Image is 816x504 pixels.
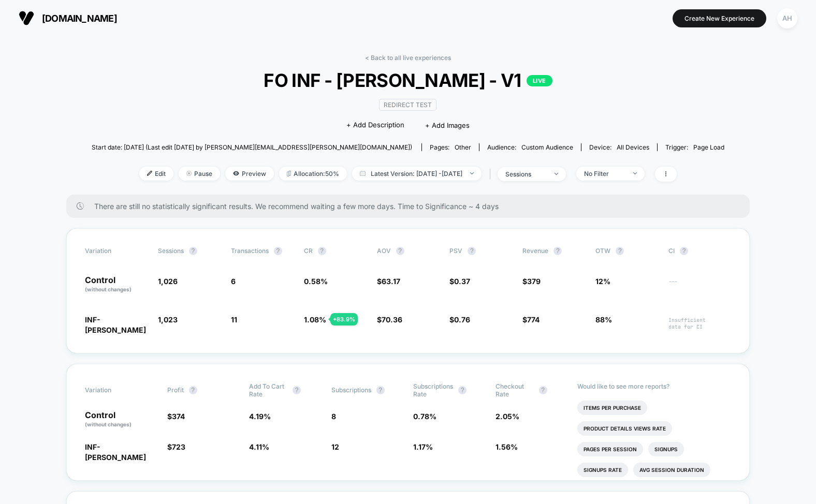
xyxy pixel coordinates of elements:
[331,442,339,451] span: 12
[172,442,185,451] span: 723
[85,276,148,293] p: Control
[496,442,518,451] span: 1.56 %
[553,247,562,255] button: ?
[522,315,540,324] span: $
[680,247,688,255] button: ?
[287,171,291,176] img: rebalance
[365,54,451,62] a: < Back to all live experiences
[377,277,400,286] span: $
[595,277,610,286] span: 12%
[693,143,724,151] span: Page Load
[430,143,471,151] div: Pages:
[231,277,236,286] span: 6
[455,143,471,151] span: other
[777,8,797,28] div: AH
[527,75,552,86] p: LIVE
[413,442,433,451] span: 1.17 %
[633,463,710,477] li: Avg Session Duration
[377,315,402,324] span: $
[527,277,541,286] span: 379
[577,463,628,477] li: Signups Rate
[496,382,534,398] span: Checkout Rate
[382,277,400,286] span: 63.17
[158,247,184,255] span: Sessions
[179,167,220,181] span: Pause
[668,317,731,335] span: Insufficient data for CI
[454,277,470,286] span: 0.37
[274,247,282,255] button: ?
[92,143,412,151] span: Start date: [DATE] (Last edit [DATE] by [PERSON_NAME][EMAIL_ADDRESS][PERSON_NAME][DOMAIN_NAME])
[522,277,541,286] span: $
[577,401,647,415] li: Items Per Purchase
[331,412,336,421] span: 8
[521,143,573,151] span: Custom Audience
[379,99,436,111] span: Redirect Test
[413,382,453,398] span: Subscriptions Rate
[665,143,724,151] div: Trigger:
[522,247,548,255] span: Revenue
[487,143,573,151] div: Audience:
[331,386,371,394] span: Subscriptions
[304,315,326,324] span: 1.08 %
[377,247,391,255] span: AOV
[633,172,637,174] img: end
[94,202,729,211] span: There are still no statistically significant results. We recommend waiting a few more days . Time...
[346,120,404,130] span: + Add Description
[147,171,152,176] img: edit
[85,382,142,398] span: Variation
[668,247,725,255] span: CI
[396,247,404,255] button: ?
[673,9,766,27] button: Create New Experience
[189,386,197,394] button: ?
[577,382,731,390] p: Would like to see more reports?
[454,315,470,324] span: 0.76
[458,386,467,394] button: ?
[648,442,684,456] li: Signups
[581,143,657,151] span: Device:
[487,167,498,182] span: |
[449,247,462,255] span: PSV
[172,412,185,421] span: 374
[304,247,313,255] span: CR
[85,421,132,427] span: (without changes)
[330,313,358,325] div: + 83.9 %
[249,412,271,421] span: 4.19 %
[85,286,132,292] span: (without changes)
[167,412,185,421] span: $
[449,315,470,324] span: $
[85,411,157,428] p: Control
[225,167,274,181] span: Preview
[249,442,269,451] span: 4.11 %
[617,143,649,151] span: all devices
[231,247,269,255] span: Transactions
[249,382,287,398] span: Add To Cart Rate
[774,8,800,29] button: AH
[293,386,301,394] button: ?
[167,442,185,451] span: $
[85,247,142,255] span: Variation
[496,412,519,421] span: 2.05 %
[16,10,120,26] button: [DOMAIN_NAME]
[577,442,643,456] li: Pages Per Session
[382,315,402,324] span: 70.36
[555,173,558,175] img: end
[19,10,34,26] img: Visually logo
[595,315,612,324] span: 88%
[360,171,366,176] img: calendar
[42,13,117,24] span: [DOMAIN_NAME]
[616,247,624,255] button: ?
[189,247,197,255] button: ?
[158,277,178,286] span: 1,026
[468,247,476,255] button: ?
[505,170,547,178] div: sessions
[584,170,625,177] div: No Filter
[352,167,482,181] span: Latest Version: [DATE] - [DATE]
[85,442,146,462] span: INF-[PERSON_NAME]
[167,386,184,394] span: Profit
[304,277,328,286] span: 0.58 %
[470,172,474,174] img: end
[186,171,192,176] img: end
[85,315,146,334] span: INF-[PERSON_NAME]
[577,421,672,436] li: Product Details Views Rate
[425,121,470,129] span: + Add Images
